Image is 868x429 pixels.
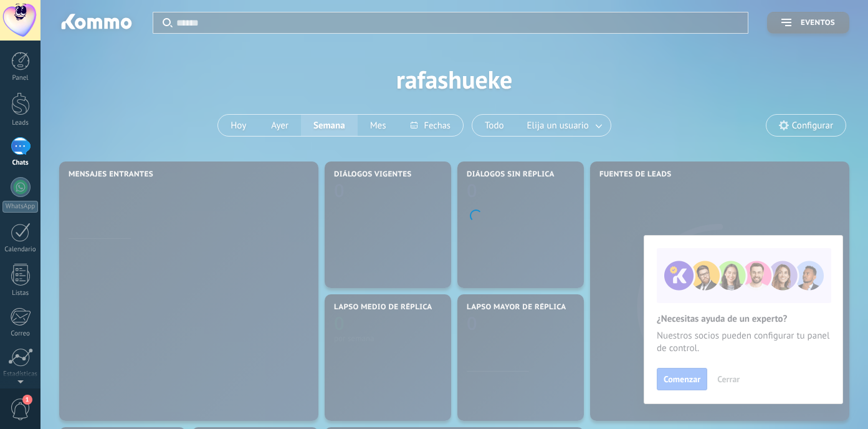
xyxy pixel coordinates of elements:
[2,289,39,297] div: Listas
[2,159,39,167] div: Chats
[22,395,32,405] span: 1
[2,330,39,338] div: Correo
[2,119,39,127] div: Leads
[2,201,38,213] div: WhatsApp
[2,74,39,82] div: Panel
[2,246,39,254] div: Calendario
